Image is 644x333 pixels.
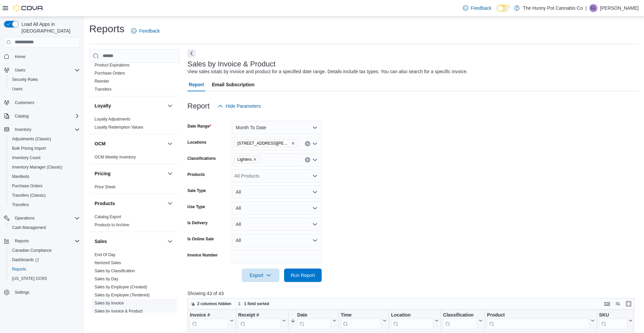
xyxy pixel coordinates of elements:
[95,117,130,122] a: Loyalty Adjustments
[9,265,80,273] span: Reports
[305,157,310,162] button: Clear input
[12,288,80,296] span: Settings
[12,112,80,120] span: Catalog
[95,252,115,257] span: End Of Day
[244,301,269,306] span: 1 field sorted
[12,126,34,134] button: Inventory
[95,63,129,67] a: Product Expirations
[166,102,174,110] button: Loyalty
[600,4,639,12] p: [PERSON_NAME]
[7,191,83,200] button: Transfers (Classic)
[12,267,26,272] span: Reports
[12,164,62,170] span: Inventory Manager (Classic)
[95,269,135,273] a: Sales by Classification
[1,65,83,75] button: Users
[95,87,111,92] span: Transfers
[12,237,32,245] button: Reports
[7,144,83,153] button: Bulk Pricing Import
[625,300,633,308] button: Enter fullscreen
[391,312,433,318] div: Location
[9,256,42,264] a: Dashboards
[95,170,110,177] h3: Pricing
[12,174,29,179] span: Manifests
[232,218,322,231] button: All
[305,141,310,146] button: Clear input
[189,78,204,91] span: Report
[15,100,34,105] span: Customers
[15,54,25,59] span: Home
[95,200,115,207] h3: Products
[443,312,477,329] div: Classification
[89,153,179,164] div: OCM
[9,224,49,232] a: Cash Management
[497,5,511,12] input: Dark Mode
[7,162,83,172] button: Inventory Manager (Classic)
[15,113,29,119] span: Catalog
[12,77,38,82] span: Security Roles
[341,312,381,329] div: Time
[12,52,80,61] span: Home
[1,213,83,223] button: Operations
[232,201,322,215] button: All
[187,68,468,75] div: View sales totals by invoice and product for a specified date range. Details include tax types. Y...
[95,185,115,189] a: Price Sheet
[7,172,83,181] button: Manifests
[12,257,39,263] span: Dashboards
[12,214,37,222] button: Operations
[9,154,43,162] a: Inventory Count
[7,181,83,191] button: Purchase Orders
[232,234,322,247] button: All
[297,312,331,318] div: Date
[234,140,298,147] span: 1288 Ritson Rd N
[12,86,22,92] span: Users
[95,223,129,227] a: Products to Archive
[9,163,80,171] span: Inventory Manager (Classic)
[1,236,83,246] button: Reports
[190,312,228,329] div: Invoice #
[232,185,322,199] button: All
[187,102,210,110] h3: Report
[9,135,54,143] a: Adjustments (Classic)
[95,252,115,257] a: End Of Day
[9,201,32,209] a: Transfers
[9,275,50,283] a: [US_STATE] CCRS
[95,293,150,297] a: Sales by Employee (Tendered)
[139,28,160,34] span: Feedback
[15,238,29,244] span: Reports
[95,292,150,298] span: Sales by Employee (Tendered)
[12,183,43,189] span: Purchase Orders
[242,269,279,282] button: Export
[187,172,205,177] label: Products
[187,204,205,209] label: Use Type
[237,140,290,147] span: [STREET_ADDRESS][PERSON_NAME]
[95,260,121,266] span: Itemized Sales
[95,140,106,147] h3: OCM
[95,260,121,265] a: Itemized Sales
[95,125,143,130] span: Loyalty Redemption Values
[7,274,83,283] button: [US_STATE] CCRS
[12,214,80,222] span: Operations
[95,102,111,109] h3: Loyalty
[614,300,622,308] button: Display options
[95,300,124,306] span: Sales by Invoice
[95,154,136,160] span: OCM Weekly Inventory
[12,98,80,107] span: Customers
[95,62,129,68] span: Product Expirations
[341,312,381,318] div: Time
[471,5,491,11] span: Feedback
[9,201,80,209] span: Transfers
[89,213,179,232] div: Products
[95,214,121,220] span: Catalog Export
[291,141,295,145] button: Remove 1288 Ritson Rd N from selection in this group
[12,155,41,160] span: Inventory Count
[7,134,83,144] button: Adjustments (Classic)
[253,157,257,161] button: Remove Lighters from selection in this group
[9,173,32,181] a: Manifests
[166,237,174,245] button: Sales
[95,238,165,245] button: Sales
[12,237,80,245] span: Reports
[190,312,228,318] div: Invoice #
[12,193,46,198] span: Transfers (Classic)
